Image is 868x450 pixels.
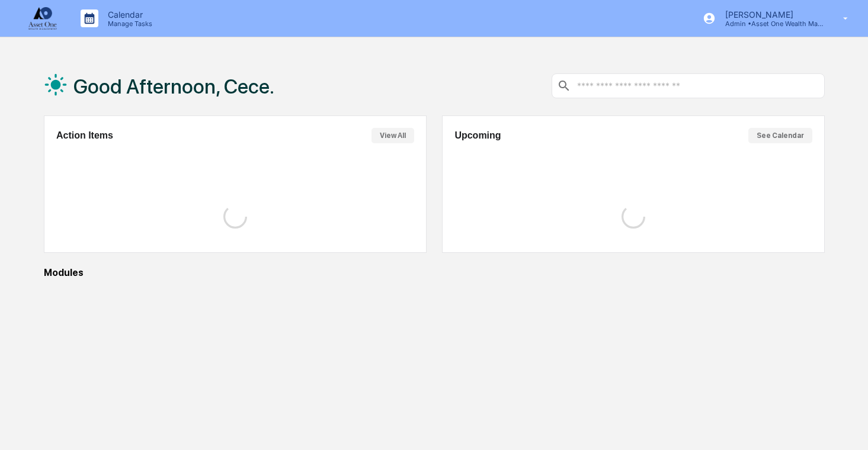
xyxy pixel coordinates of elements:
p: [PERSON_NAME] [716,9,826,20]
p: Manage Tasks [98,20,158,28]
p: Admin • Asset One Wealth Management [716,20,826,28]
p: Calendar [98,9,158,20]
h1: Good Afternoon, Cece. [73,75,274,98]
h2: Upcoming [454,130,501,141]
div: Modules [44,267,825,278]
button: View All [371,128,414,143]
img: logo [28,7,57,30]
h2: Action Items [56,130,113,141]
button: See Calendar [748,128,812,143]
